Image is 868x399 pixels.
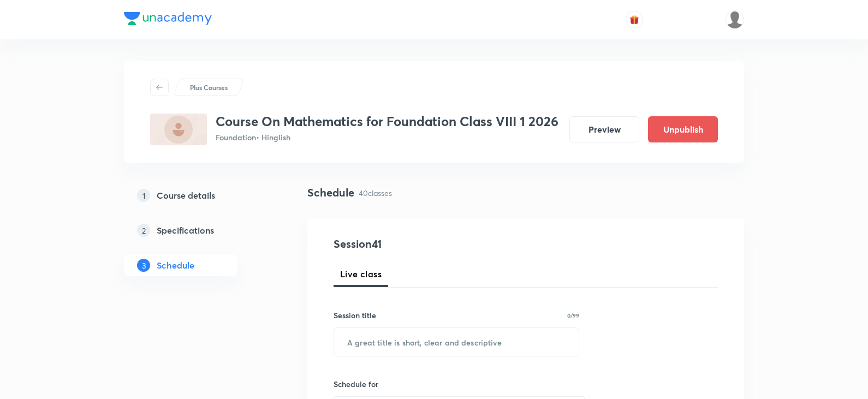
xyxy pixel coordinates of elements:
p: 40 classes [359,187,392,199]
p: 0/99 [567,313,579,318]
h3: Course On Mathematics for Foundation Class VIII 1 2026 [216,114,558,129]
img: 31A15227-6205-47E3-9A86-3622699CF846_plus.png [150,114,207,145]
button: Preview [569,116,639,142]
h5: Course details [157,189,215,202]
a: 1Course details [124,184,272,206]
a: Company Logo [124,12,212,28]
h6: Schedule for [334,378,579,390]
p: Foundation • Hinglish [216,132,558,143]
p: Plus Courses [190,82,228,92]
span: Live class [340,267,382,281]
h4: Schedule [307,184,354,201]
img: Vivek Patil [726,10,744,29]
button: avatar [626,11,643,28]
a: 2Specifications [124,219,272,241]
button: Unpublish [648,116,718,142]
img: Company Logo [124,12,212,25]
h6: Session title [334,309,376,321]
p: 2 [137,224,150,237]
h5: Schedule [157,259,194,272]
img: avatar [629,15,639,25]
h5: Specifications [157,224,214,237]
h4: Session 41 [334,236,533,252]
p: 3 [137,259,150,272]
p: 1 [137,189,150,202]
input: A great title is short, clear and descriptive [334,328,579,356]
